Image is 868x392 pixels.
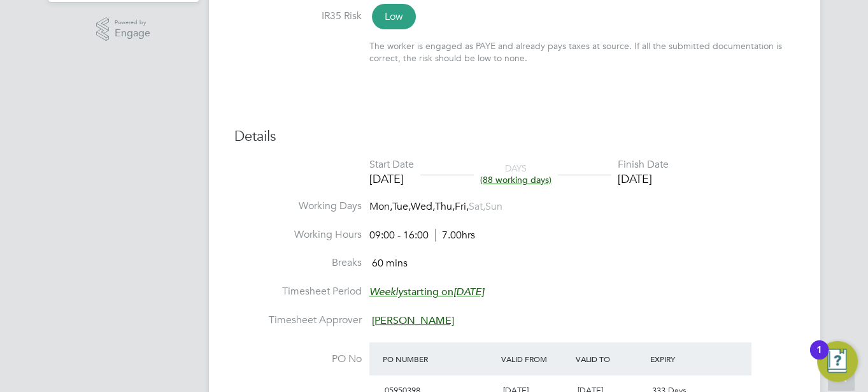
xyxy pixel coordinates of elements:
label: Breaks [234,256,362,270]
label: Timesheet Period [234,285,362,298]
div: PO Number [380,347,499,370]
div: The worker is engaged as PAYE and already pays taxes at source. If all the submitted documentatio... [369,40,795,63]
div: [DATE] [369,171,414,186]
span: Sun [485,200,502,213]
span: [PERSON_NAME] [372,314,454,327]
div: Expiry [647,347,722,370]
em: Weekly [369,286,403,298]
span: Low [372,4,416,29]
span: Mon, [369,200,392,213]
span: Powered by [115,17,150,28]
label: IR35 Risk [234,10,362,23]
div: Valid To [573,347,647,370]
em: [DATE] [453,286,484,298]
span: Engage [115,28,150,39]
div: [DATE] [618,171,669,186]
div: DAYS [474,163,558,185]
span: 60 mins [372,258,408,270]
label: Working Days [234,200,362,213]
div: Finish Date [618,158,669,171]
div: Start Date [369,158,414,171]
label: Timesheet Approver [234,314,362,327]
span: (88 working days) [480,174,551,185]
span: Wed, [411,200,435,213]
h3: Details [234,127,795,146]
div: 09:00 - 16:00 [369,229,475,242]
span: Sat, [469,200,485,213]
div: 1 [816,350,822,367]
span: starting on [369,286,484,298]
button: Open Resource Center, 1 new notification [817,341,858,382]
a: Powered byEngage [96,17,150,41]
span: Tue, [392,200,411,213]
div: Valid From [498,347,573,370]
label: Working Hours [234,228,362,242]
span: Fri, [455,200,469,213]
span: 7.00hrs [435,229,475,242]
span: Thu, [435,200,455,213]
label: PO No [234,352,362,366]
